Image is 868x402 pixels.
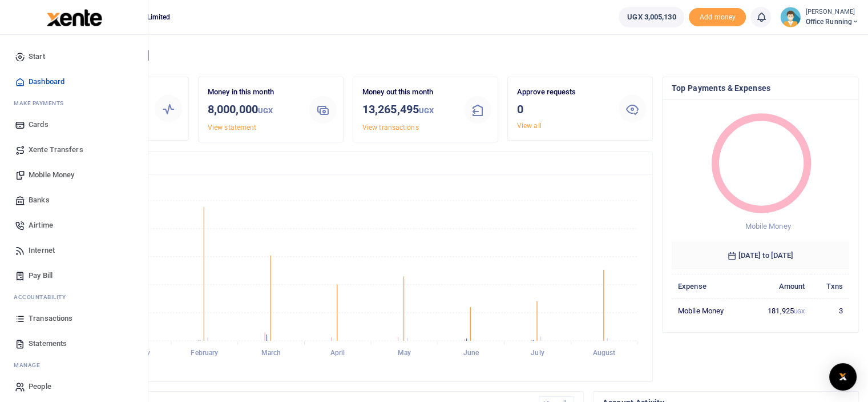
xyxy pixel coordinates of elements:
[9,306,139,331] a: Transactions
[29,169,74,181] span: Mobile Money
[258,106,273,115] small: UGX
[208,101,300,120] h3: 8,000,000
[9,137,139,162] a: Xente Transfers
[517,86,609,98] p: Approve requests
[9,331,139,356] a: Statements
[672,298,747,323] td: Mobile Money
[43,49,859,62] h4: Hello [PERSON_NAME]
[9,188,139,213] a: Banks
[9,288,139,306] li: Ac
[29,76,64,87] span: Dashboard
[362,86,455,98] p: Money out this month
[672,242,849,269] h6: [DATE] to [DATE]
[261,349,281,357] tspan: March
[9,213,139,238] a: Airtime
[689,8,746,27] span: Add money
[29,381,51,392] span: People
[531,349,544,357] tspan: July
[126,349,151,357] tspan: January
[811,274,849,298] th: Txns
[9,44,139,69] a: Start
[419,106,434,115] small: UGX
[517,122,542,130] a: View all
[19,99,64,108] span: ake Payments
[593,349,616,357] tspan: August
[747,274,812,298] th: Amount
[9,112,139,137] a: Cards
[9,374,139,399] a: People
[689,12,746,21] a: Add money
[9,162,139,188] a: Mobile Money
[208,86,300,98] p: Money in this month
[208,124,256,132] a: View statement
[794,308,805,315] small: UGX
[29,51,45,62] span: Start
[29,144,83,156] span: Xente Transfers
[29,220,53,231] span: Airtime
[29,313,72,324] span: Transactions
[627,11,676,23] span: UGX 3,005,130
[29,338,67,349] span: Statements
[398,349,411,357] tspan: May
[46,13,102,21] a: logo-small logo-large logo-large
[362,124,419,132] a: View transactions
[780,7,801,27] img: profile-user
[672,82,849,94] h4: Top Payments & Expenses
[689,8,746,27] li: Toup your wallet
[330,349,345,357] tspan: April
[362,101,455,120] h3: 13,265,495
[9,69,139,94] a: Dashboard
[747,298,812,323] td: 181,925
[517,101,609,118] h3: 0
[805,17,859,27] span: Office Running
[463,349,479,357] tspan: June
[780,7,859,27] a: profile-user [PERSON_NAME] Office Running
[619,7,684,27] a: UGX 3,005,130
[9,94,139,112] li: M
[745,222,790,230] span: Mobile Money
[9,356,139,374] li: M
[29,245,55,256] span: Internet
[53,157,643,169] h4: Transactions Overview
[805,7,859,17] small: [PERSON_NAME]
[9,263,139,288] a: Pay Bill
[29,119,49,130] span: Cards
[29,194,50,206] span: Banks
[22,293,66,301] span: countability
[191,349,218,357] tspan: February
[672,274,747,298] th: Expense
[614,7,689,27] li: Wallet ballance
[829,363,857,391] div: Open Intercom Messenger
[29,270,53,281] span: Pay Bill
[47,9,102,26] img: logo-large
[9,238,139,263] a: Internet
[811,298,849,323] td: 3
[19,361,41,369] span: anage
